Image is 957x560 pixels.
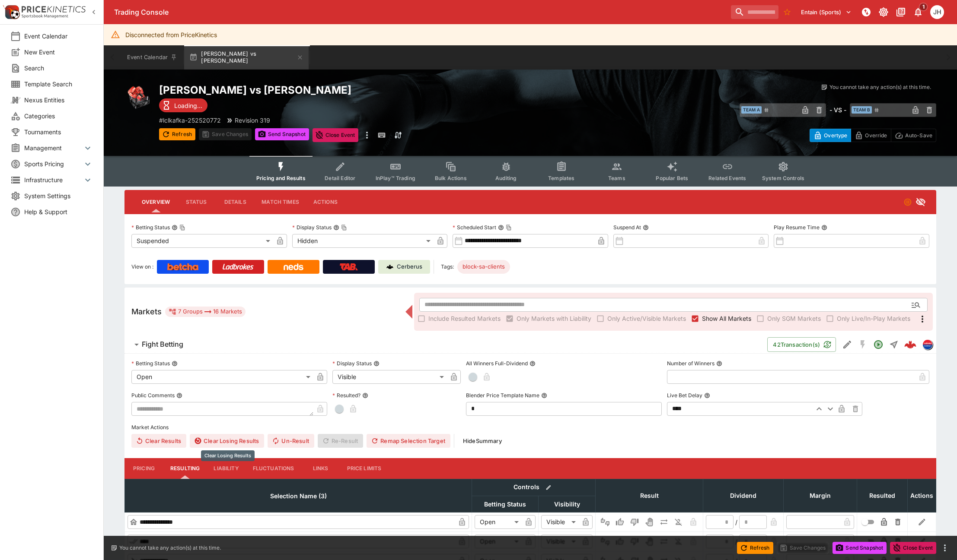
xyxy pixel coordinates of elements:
[657,515,671,529] button: Push
[131,260,153,274] label: View on :
[852,106,872,114] span: Team B
[704,392,710,399] button: Live Bet Delay
[124,458,163,479] button: Pricing
[325,175,355,181] span: Detail Editor
[708,175,746,181] span: Related Events
[131,392,175,399] p: Public Comments
[131,307,162,316] h5: Markets
[541,515,579,529] div: Visible
[703,479,784,512] th: Dividend
[517,314,591,323] span: Only Markets with Liability
[530,361,536,367] button: All Winners Full-Dividend
[608,175,625,181] span: Teams
[902,336,919,353] a: 40bb7915-6473-453c-b2b2-7bd96d711861
[216,192,255,212] button: Details
[24,191,93,200] span: System Settings
[246,458,301,479] button: Fluctuations
[596,479,703,512] th: Result
[313,128,359,142] button: Close Event
[824,131,847,140] p: Overtype
[142,340,183,349] h6: Fight Betting
[177,192,216,212] button: Status
[767,314,821,323] span: Only SGM Markets
[851,129,891,142] button: Override
[767,337,836,352] button: 42Transaction(s)
[24,47,93,57] span: New Event
[735,518,737,527] div: /
[163,458,207,479] button: Resulting
[179,225,185,231] button: Copy To Clipboard
[457,263,510,271] span: block-sa-clients
[255,192,306,212] button: Match Times
[131,360,170,367] p: Betting Status
[940,543,950,553] button: more
[833,542,887,554] button: Send Snapshot
[131,421,929,434] label: Market Actions
[255,128,309,140] button: Send Snapshot
[207,458,246,479] button: Liability
[548,175,574,181] span: Templates
[362,128,372,142] button: more
[475,535,522,548] div: Open
[119,544,221,552] p: You cannot take any action(s) at this time.
[475,499,536,509] span: Betting Status
[702,314,751,323] span: Show All Markets
[667,392,702,399] p: Live Bet Delay
[498,225,504,231] button: Scheduled StartCopy To Clipboard
[22,14,68,18] img: Sportsbook Management
[893,4,909,20] button: Documentation
[780,5,794,19] button: No Bookmarks
[837,314,910,323] span: Only Live/In-Play Markets
[839,337,855,352] button: Edit Detail
[332,392,360,399] p: Resulted?
[657,535,671,548] button: Push
[731,5,778,19] input: search
[716,361,722,367] button: Number of Winners
[904,339,916,351] img: logo-cerberus--red.svg
[453,224,496,231] p: Scheduled Start
[916,197,926,207] svg: Hidden
[131,224,170,231] p: Betting Status
[373,361,380,367] button: Display Status
[821,225,827,231] button: Play Resume Time
[24,32,93,41] span: Event Calendar
[114,8,727,17] div: Trading Console
[131,234,273,248] div: Suspended
[919,3,928,11] span: 1
[3,3,20,21] img: PriceKinetics Logo
[159,128,195,140] button: Refresh
[292,224,332,231] p: Display Status
[172,361,178,367] button: Betting Status
[886,337,902,352] button: Straight
[24,207,93,216] span: Help & Support
[908,297,924,313] button: Open
[466,360,528,367] p: All Winners Full-Dividend
[829,105,846,114] h6: - VS -
[376,175,415,181] span: InPlay™ Trading
[124,336,767,353] button: Fight Betting
[628,515,641,529] button: Lose
[598,515,612,529] button: Not Set
[890,542,936,554] button: Close Event
[904,339,916,351] div: 40bb7915-6473-453c-b2b2-7bd96d711861
[174,101,202,110] p: Loading...
[543,482,554,493] button: Bulk edit
[135,192,177,212] button: Overview
[367,434,450,448] button: Remap Selection Target
[24,79,93,89] span: Template Search
[435,175,467,181] span: Bulk Actions
[613,224,641,231] p: Suspend At
[810,129,851,142] button: Overtype
[306,192,345,212] button: Actions
[910,4,926,20] button: Notifications
[613,535,627,548] button: Win
[541,392,547,399] button: Blender Price Template Name
[268,434,314,448] button: Un-Result
[628,535,641,548] button: Lose
[386,263,393,270] img: Cerberus
[774,224,820,231] p: Play Resume Time
[598,535,612,548] button: Not Set
[891,129,936,142] button: Auto-Save
[672,535,686,548] button: Eliminated In Play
